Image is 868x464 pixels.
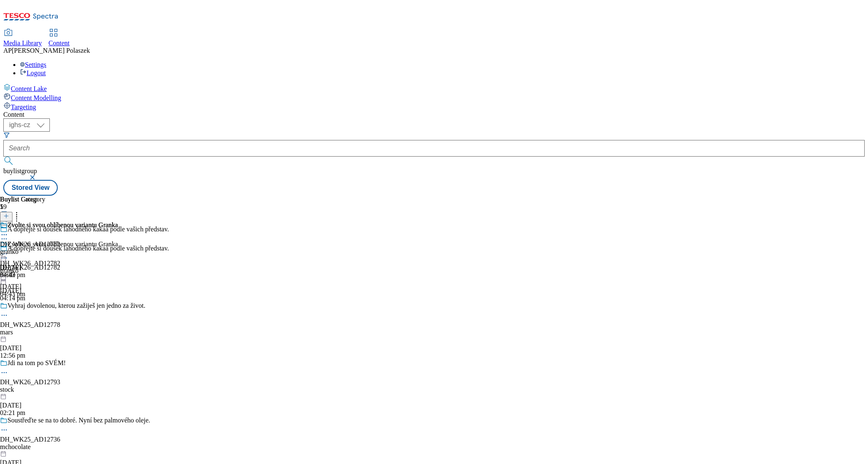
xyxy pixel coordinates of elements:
div: Zvolte si svou oblíbenou variantu Granka [7,221,118,229]
div: Jdi na tom po SVÉM! [7,359,66,367]
span: [PERSON_NAME] Polaszek [12,47,90,54]
a: Content Lake [3,83,865,93]
div: Content [3,111,865,118]
span: Media Library [3,39,42,47]
a: Media Library [3,29,42,47]
span: Content [49,39,70,47]
a: Settings [20,61,47,68]
input: Search [3,140,865,157]
span: Content Lake [11,85,47,92]
span: AP [3,47,12,54]
div: Vyhraj dovolenou, kterou zažiješ jen jedno za život. [7,302,145,309]
a: Content Modelling [3,93,865,102]
a: Targeting [3,102,865,111]
button: Stored View [3,180,58,196]
div: A dopřejte si doušek lahodného kakaa podle vašich představ. [7,226,169,233]
svg: Search Filters [3,132,10,138]
span: buylistgroup [3,167,37,174]
a: Content [49,29,70,47]
div: Soustřeďte se na to dobré. Nyní bez palmového oleje. [7,417,150,424]
a: Logout [20,69,46,76]
span: Targeting [11,103,36,110]
div: A dopřejte si doušek lahodného kakaa podle vašich představ. [7,245,169,252]
span: Content Modelling [11,94,61,101]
